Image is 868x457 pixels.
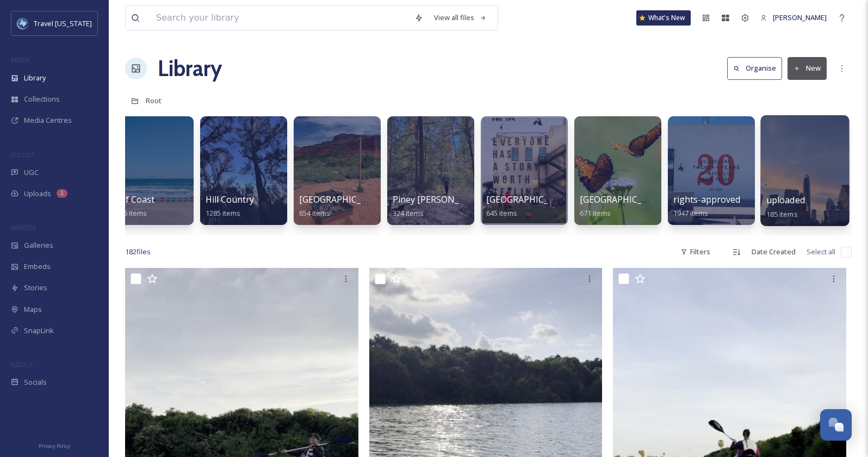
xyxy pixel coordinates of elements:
span: Root [146,96,162,105]
a: Hill Country1285 items [206,195,254,218]
a: What's New [636,10,691,26]
img: images%20%281%29.jpeg [17,18,28,29]
span: Collections [24,94,60,104]
a: Root [146,94,162,107]
span: Media Centres [24,115,72,126]
span: [GEOGRAPHIC_DATA] [299,193,387,205]
span: Hill Country [206,193,254,205]
span: 182 file s [125,247,151,257]
a: rights-approved1947 items [673,195,740,218]
a: Privacy Policy [39,439,70,452]
span: Socials [24,377,47,387]
span: Uploads [24,189,51,199]
input: Search your library [151,6,409,30]
span: 1285 items [206,208,240,218]
button: Open Chat [820,409,852,441]
span: 645 items [486,208,517,218]
span: SnapLink [24,325,54,336]
span: WIDGETS [11,223,36,231]
span: Library [24,73,46,83]
a: [PERSON_NAME] [755,7,832,28]
div: Filters [675,241,716,262]
span: Gulf Coast [112,193,154,205]
a: Gulf Coast1186 items [112,195,154,218]
span: Maps [24,304,42,315]
span: rights-approved [673,193,740,205]
a: [GEOGRAPHIC_DATA][US_STATE]671 items [580,195,716,218]
span: Travel [US_STATE] [34,18,92,28]
span: [GEOGRAPHIC_DATA][US_STATE] [580,193,716,205]
span: 185 items [766,209,798,218]
a: [GEOGRAPHIC_DATA]645 items [486,195,574,218]
button: New [788,57,827,79]
a: uploaded185 items [766,195,805,219]
span: COLLECT [11,151,34,159]
span: Stories [24,283,47,293]
span: Piney [PERSON_NAME] [393,193,487,205]
span: Select all [807,247,835,257]
a: Organise [727,57,788,79]
span: Embeds [24,261,51,272]
a: Piney [PERSON_NAME]324 items [393,195,487,218]
div: 1 [57,189,67,198]
span: MEDIA [11,56,30,64]
span: [GEOGRAPHIC_DATA] [486,193,574,205]
span: [PERSON_NAME] [773,12,827,22]
span: Privacy Policy [39,442,70,449]
span: 324 items [393,208,424,218]
a: [GEOGRAPHIC_DATA]654 items [299,195,387,218]
span: uploaded [766,194,805,206]
span: Galleries [24,240,53,251]
span: 1947 items [673,208,708,218]
a: View all files [429,7,492,28]
span: SOCIALS [11,360,33,368]
span: 1186 items [112,208,147,218]
a: Library [158,52,222,85]
button: Organise [727,57,782,79]
span: 671 items [580,208,611,218]
span: UGC [24,167,39,178]
span: 654 items [299,208,330,218]
div: Date Created [746,241,801,262]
